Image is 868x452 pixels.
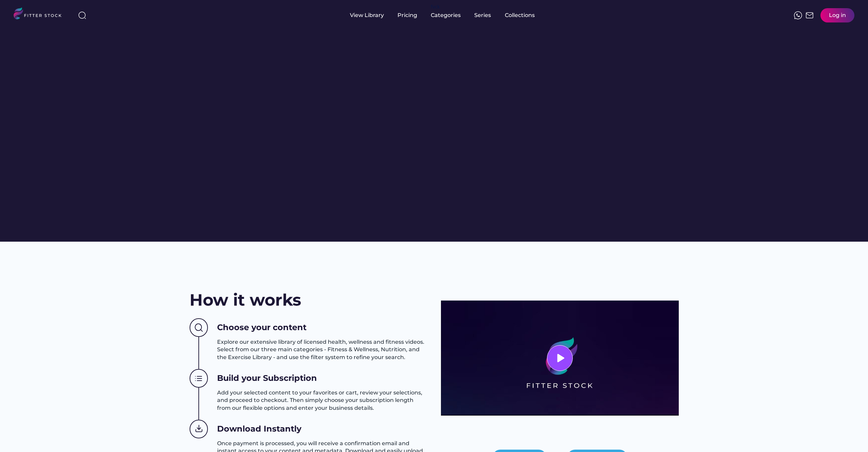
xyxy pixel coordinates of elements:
h3: Download Instantly [217,423,301,435]
h3: Add your selected content to your favorites or cart, review your selections, and proceed to check... [217,389,427,412]
div: Log in [829,12,846,19]
img: 3977569478e370cc298ad8aabb12f348.png [441,301,679,416]
div: Collections [505,12,535,19]
img: Group%201000002439.svg [190,420,208,439]
div: View Library [350,12,384,19]
img: meteor-icons_whatsapp%20%281%29.svg [794,11,802,19]
h3: Choose your content [217,322,306,333]
div: fvck [431,3,440,10]
h3: Explore our extensive library of licensed health, wellness and fitness videos. Select from our th... [217,338,427,361]
img: Frame%2051.svg [805,11,814,19]
img: Group%201000002437%20%282%29.svg [190,318,208,337]
img: LOGO.svg [14,7,67,21]
div: Series [474,12,491,19]
img: search-normal%203.svg [78,11,86,19]
div: Pricing [397,12,417,19]
h3: Build your Subscription [217,372,317,384]
h2: How it works [190,289,301,311]
div: Categories [431,12,461,19]
img: Group%201000002438.svg [190,369,208,388]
